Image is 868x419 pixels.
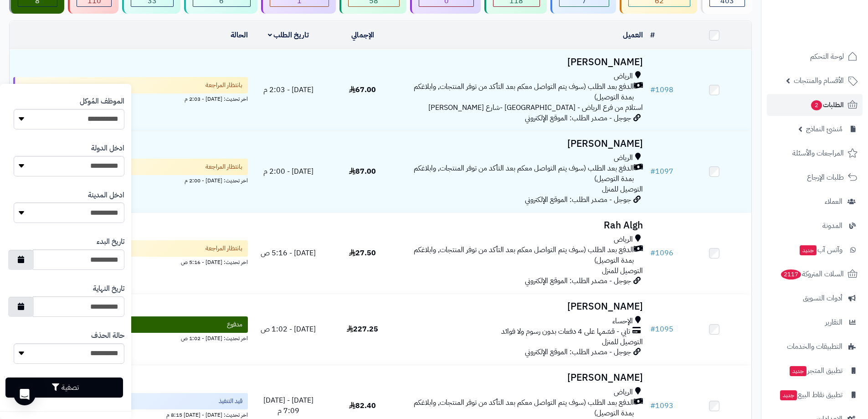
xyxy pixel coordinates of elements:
[349,166,376,177] span: 87.00
[219,397,242,406] span: قيد التنفيذ
[650,400,673,411] a: #1093
[5,378,123,398] button: تصفية
[767,215,863,237] a: المدونة
[93,284,124,294] label: تاريخ النهاية
[799,243,842,256] span: وآتس آب
[614,387,633,398] span: الرياض
[650,248,655,259] span: #
[205,244,242,253] span: بانتظار المراجعة
[787,340,842,353] span: التطبيقات والخدمات
[403,139,643,149] h3: [PERSON_NAME]
[767,263,863,285] a: السلات المتروكة2117
[263,166,313,177] span: [DATE] - 2:00 م
[650,324,673,335] a: #1095
[263,84,313,95] span: [DATE] - 2:03 م
[525,194,631,205] span: جوجل - مصدر الطلب: الموقع الإلكتروني
[803,292,842,305] span: أدوات التسويق
[623,30,643,41] a: العميل
[767,94,863,116] a: الطلبات2
[261,324,316,335] span: [DATE] - 1:02 ص
[800,245,817,255] span: جديد
[261,248,316,259] span: [DATE] - 5:16 ص
[403,245,634,266] span: الدفع بعد الطلب (سوف يتم التواصل معكم بعد التأكد من توفر المنتجات, وابلاغكم بمدة التوصيل)
[767,336,863,357] a: التطبيقات والخدمات
[205,81,242,90] span: بانتظار المراجعة
[650,84,655,95] span: #
[781,269,801,279] span: 2117
[205,162,242,171] span: بانتظار المراجعة
[349,400,376,411] span: 82.40
[349,84,376,95] span: 67.00
[263,395,313,416] span: [DATE] - [DATE] 7:09 م
[650,166,655,177] span: #
[80,96,124,107] label: الموظف المُوكل
[91,143,124,154] label: ادخل الدولة
[403,398,634,419] span: الدفع بعد الطلب (سوف يتم التواصل معكم بعد التأكد من توفر المنتجات, وابلاغكم بمدة التوصيل)
[780,268,844,280] span: السلات المتروكة
[825,316,842,329] span: التقارير
[614,234,633,245] span: الرياض
[807,171,844,184] span: طلبات الإرجاع
[612,316,633,326] span: الإحساء
[650,84,673,95] a: #1098
[806,123,842,135] span: مُنشئ النماذج
[767,360,863,382] a: تطبيق المتجرجديد
[790,366,806,376] span: جديد
[767,191,863,212] a: العملاء
[767,46,863,67] a: لوحة التحكم
[767,287,863,309] a: أدوات التسويق
[501,326,630,337] span: تابي - قسّمها على 4 دفعات بدون رسوم ولا فوائد
[794,74,844,87] span: الأقسام والمنتجات
[91,331,124,341] label: حالة الحذف
[810,50,844,63] span: لوحة التحكم
[347,324,378,335] span: 227.25
[780,390,797,400] span: جديد
[403,301,643,312] h3: [PERSON_NAME]
[97,237,124,247] label: تاريخ البدء
[428,102,643,113] span: استلام من فرع الرياض - [GEOGRAPHIC_DATA] -شارع [PERSON_NAME]
[650,30,655,41] a: #
[614,71,633,82] span: الرياض
[767,311,863,333] a: التقارير
[811,100,822,110] span: 2
[525,113,631,124] span: جوجل - مصدر الطلب: الموقع الإلكتروني
[767,239,863,261] a: وآتس آبجديد
[779,388,842,401] span: تطبيق نقاط البيع
[227,320,242,329] span: مدفوع
[403,163,634,184] span: الدفع بعد الطلب (سوف يتم التواصل معكم بعد التأكد من توفر المنتجات, وابلاغكم بمدة التوصيل)
[810,98,844,111] span: الطلبات
[650,166,673,177] a: #1097
[268,30,309,41] a: تاريخ الطلب
[602,265,643,276] span: التوصيل للمنزل
[767,384,863,406] a: تطبيق نقاط البيعجديد
[792,147,844,160] span: المراجعات والأسئلة
[650,400,655,411] span: #
[825,195,842,208] span: العملاء
[602,184,643,195] span: التوصيل للمنزل
[822,219,842,232] span: المدونة
[525,275,631,286] span: جوجل - مصدر الطلب: الموقع الإلكتروني
[525,347,631,357] span: جوجل - مصدر الطلب: الموقع الإلكتروني
[403,372,643,383] h3: [PERSON_NAME]
[806,23,859,42] img: logo-2.png
[614,153,633,163] span: الرياض
[14,383,36,405] div: Open Intercom Messenger
[767,166,863,188] a: طلبات الإرجاع
[789,364,842,377] span: تطبيق المتجر
[403,57,643,67] h3: [PERSON_NAME]
[231,30,248,41] a: الحالة
[351,30,374,41] a: الإجمالي
[650,324,655,335] span: #
[767,142,863,164] a: المراجعات والأسئلة
[403,220,643,231] h3: Rah Algh
[650,248,673,259] a: #1096
[349,248,376,259] span: 27.50
[602,336,643,347] span: التوصيل للمنزل
[403,82,634,103] span: الدفع بعد الطلب (سوف يتم التواصل معكم بعد التأكد من توفر المنتجات, وابلاغكم بمدة التوصيل)
[88,190,124,201] label: ادخل المدينة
